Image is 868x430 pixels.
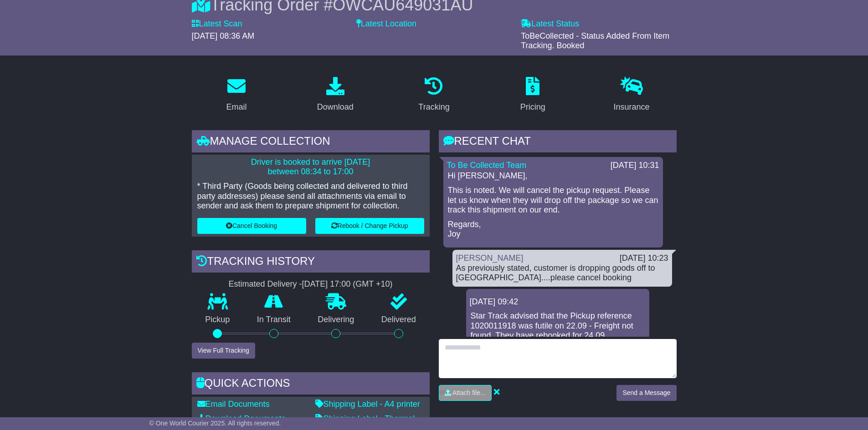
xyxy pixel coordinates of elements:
[520,101,545,113] div: Pricing
[315,400,420,409] a: Shipping Label - A4 printer
[192,250,430,275] div: Tracking history
[456,253,524,263] a: [PERSON_NAME]
[521,31,669,51] span: ToBeCollected - Status Added From Item Tracking. Booked
[302,279,393,289] div: [DATE] 17:00 (GMT +10)
[620,253,668,263] div: [DATE] 10:23
[311,74,360,116] a: Download
[197,414,286,423] a: Download Documents
[317,101,354,113] div: Download
[192,315,244,325] p: Pickup
[197,400,270,409] a: Email Documents
[243,315,304,325] p: In Transit
[149,420,281,427] span: © One World Courier 2025. All rights reserved.
[197,157,424,177] p: Driver is booked to arrive [DATE] between 08:34 to 17:00
[456,263,668,283] div: As previously stated, customer is dropping goods off to [GEOGRAPHIC_DATA]....please cancel booking
[447,161,527,170] a: To Be Collected Team
[470,297,646,307] div: [DATE] 09:42
[614,101,650,113] div: Insurance
[315,218,424,234] button: Rebook / Change Pickup
[412,74,455,116] a: Tracking
[192,19,242,29] label: Latest Scan
[514,74,551,116] a: Pricing
[616,385,676,401] button: Send a Message
[611,161,659,171] div: [DATE] 10:31
[448,171,658,181] p: Hi [PERSON_NAME],
[418,101,449,113] div: Tracking
[471,311,645,350] p: Star Track advised that the Pickup reference 1020011918 was futile on 22.09 - Freight not found. ...
[356,19,416,29] label: Latest Location
[448,186,658,215] p: This is noted. We will cancel the pickup request. Please let us know when they will drop off the ...
[197,182,424,211] p: * Third Party (Goods being collected and delivered to third party addresses) please send all atta...
[226,101,247,113] div: Email
[192,31,255,40] span: [DATE] 08:36 AM
[220,74,252,116] a: Email
[197,218,306,234] button: Cancel Booking
[192,279,430,289] div: Estimated Delivery -
[368,315,430,325] p: Delivered
[439,130,677,155] div: RECENT CHAT
[192,343,255,359] button: View Full Tracking
[192,372,430,397] div: Quick Actions
[192,130,430,155] div: Manage collection
[608,74,656,116] a: Insurance
[304,315,368,325] p: Delivering
[521,19,579,29] label: Latest Status
[448,220,658,239] p: Regards, Joy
